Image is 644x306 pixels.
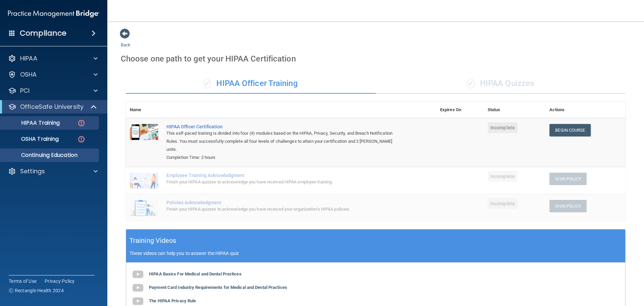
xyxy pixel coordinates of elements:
span: Incomplete [488,198,518,209]
b: The HIPAA Privacy Rule [149,298,196,303]
a: OSHA [8,71,98,79]
p: These videos can help you to answer the HIPAA quiz [129,251,622,256]
p: PCI [20,87,30,95]
img: PMB logo [8,7,99,20]
b: Payment Card Industry Requirements for Medical and Dental Practices [149,285,287,290]
th: Expires On [436,102,484,118]
p: Settings [20,167,45,175]
th: Status [484,102,545,118]
div: HIPAA Quizzes [376,74,626,94]
th: Name [126,102,162,118]
div: Employee Training Acknowledgment [166,173,402,178]
h5: Training Videos [129,235,176,247]
th: Actions [545,102,626,118]
a: Back [121,34,130,47]
div: This self-paced training is divided into four (4) modules based on the HIPAA, Privacy, Security, ... [166,129,402,154]
img: gray_youtube_icon.38fcd6cc.png [131,268,145,281]
img: danger-circle.6113f641.png [77,135,86,143]
span: Incomplete [488,122,518,133]
b: HIPAA Basics For Medical and Dental Practices [149,271,241,276]
div: Finish your HIPAA quizzes to acknowledge you have received HIPAA employee training. [166,178,402,186]
p: OfficeSafe University [20,103,84,111]
p: HIPAA Training [4,120,60,126]
a: OfficeSafe University [8,103,97,111]
div: Policies Acknowledgment [166,200,402,205]
h4: Compliance [20,29,66,38]
div: Completion Time: 2 hours [166,154,402,162]
span: ✓ [204,78,211,88]
a: Settings [8,167,98,175]
div: Choose one path to get your HIPAA Certification [121,49,631,69]
a: HIPAA Officer Certification [166,124,402,129]
a: Terms of Use [9,278,37,285]
img: gray_youtube_icon.38fcd6cc.png [131,281,145,295]
p: Continuing Education [4,152,96,159]
span: ✓ [467,78,475,88]
span: Ⓒ Rectangle Health 2024 [9,287,64,294]
p: HIPAA [20,54,37,62]
button: Sign Policy [549,200,587,212]
a: PCI [8,87,98,95]
a: Privacy Policy [45,278,75,285]
div: Finish your HIPAA quizzes to acknowledge you have received your organization’s HIPAA policies. [166,205,402,213]
a: HIPAA [8,54,98,62]
p: OSHA [20,71,37,79]
span: Incomplete [488,171,518,182]
a: Begin Course [549,124,590,136]
img: danger-circle.6113f641.png [77,119,86,127]
div: HIPAA Officer Training [126,74,376,94]
button: Sign Policy [549,173,587,185]
p: OSHA Training [4,136,59,142]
